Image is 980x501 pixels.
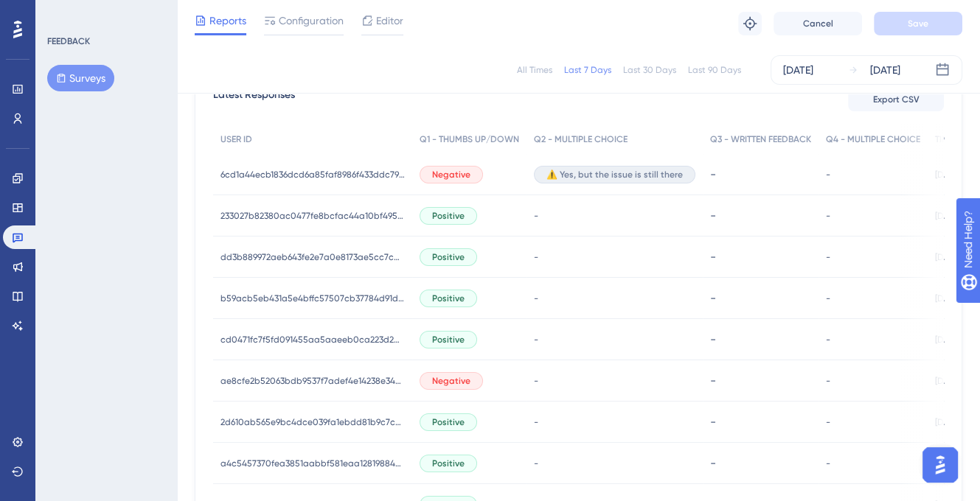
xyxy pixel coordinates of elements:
span: Q3 - WRITTEN FEEDBACK [710,133,811,145]
span: Editor [376,12,403,29]
span: - [826,169,830,181]
span: USER ID [220,133,252,145]
span: Positive [432,416,465,428]
span: [DATE] 11:10 [935,375,979,387]
span: Need Help? [35,4,92,21]
span: Negative [432,375,470,387]
span: Q4 - MULTIPLE CHOICE [826,133,920,145]
div: - [710,209,811,223]
span: [DATE] 11:26 [935,334,979,346]
span: Negative [432,169,470,181]
span: - [534,416,538,428]
span: 2d610ab565e9bc4dce039fa1ebdd81b9c7c404328450b5fb46a36a3a9e58ca08 [220,416,405,428]
iframe: UserGuiding AI Assistant Launcher [918,443,962,487]
span: Reports [209,12,246,29]
span: - [534,458,538,469]
div: [DATE] [783,61,813,79]
span: - [534,375,538,387]
span: 6cd1a44ecb1836dcd6a85faf8986f433ddc794de7bd3ebbeb4216d4dc565efb5 [220,169,405,181]
span: - [534,251,538,263]
div: Last 7 Days [564,64,611,76]
div: - [710,167,811,181]
span: - [826,334,830,346]
span: Positive [432,251,465,263]
span: - [826,458,830,469]
span: a4c5457370fea3851aabbf581eaa12819884ea559329d922a60f264ebe0756c2 [220,458,405,469]
button: Cancel [774,12,862,35]
div: Last 30 Days [623,64,676,76]
span: Cancel [803,18,833,29]
div: All Times [517,64,552,76]
div: Last 90 Days [688,64,741,76]
span: - [534,210,538,222]
div: - [710,415,811,429]
span: ae8cfe2b52063bdb9537f7adef4e14238e342ecffcba8c3d8a7f7504ff85d8b4 [220,375,405,387]
span: [DATE] 12:31 [935,210,979,222]
div: - [710,456,811,470]
span: Positive [432,292,465,304]
div: - [710,250,811,264]
span: ⚠️ Yes, but the issue is still there [546,169,683,181]
span: Positive [432,458,465,469]
span: Q2 - MULTIPLE CHOICE [534,133,628,145]
span: [DATE] 11:56 [935,251,980,263]
span: b59acb5eb431a5e4bffc57507cb37784d91d0b1132cfdf6c9cb45fac7cf4dfc4 [220,292,405,304]
span: - [534,292,538,304]
span: - [826,375,830,387]
button: Export CSV [848,88,944,111]
div: - [710,291,811,305]
span: cd0471fc7f5fd091455aa5aaeeb0ca223d206f375cc5dd78a878fe176c347145 [220,334,405,346]
span: Save [908,18,928,29]
div: FEEDBACK [47,35,90,47]
span: Latest Responses [213,86,295,113]
span: - [826,251,830,263]
span: Export CSV [873,94,920,105]
span: Positive [432,210,465,222]
div: [DATE] [870,61,900,79]
span: Configuration [279,12,344,29]
span: Q1 - THUMBS UP/DOWN [420,133,519,145]
span: TIME [935,133,953,145]
span: Positive [432,334,465,346]
button: Surveys [47,65,114,91]
span: - [826,210,830,222]
span: 233027b82380ac0477fe8bcfac44a10bf495c489d36bdb85d2b1d058e5bcd833 [220,210,405,222]
span: - [534,334,538,346]
span: - [826,292,830,304]
button: Save [874,12,962,35]
div: - [710,332,811,346]
span: dd3b889972aeb643fe2e7a0e8173ae5cc7cd8df4dd6d6e79f4c8087cdec1f2bd [220,251,405,263]
span: [DATE] 11:29 [935,292,979,304]
div: - [710,374,811,388]
span: - [826,416,830,428]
